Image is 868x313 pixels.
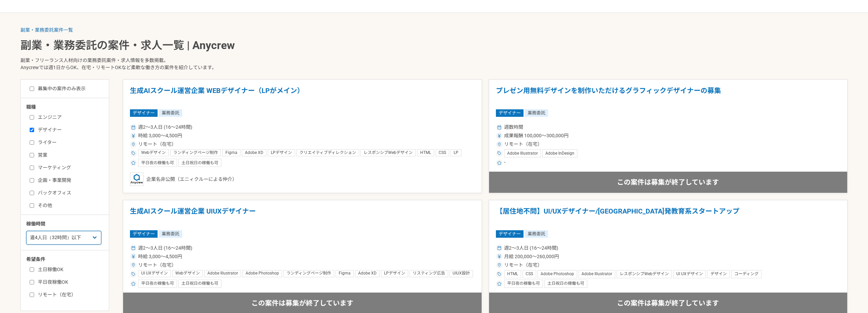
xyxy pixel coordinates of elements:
input: 平日夜稼働OK [30,280,34,284]
div: 土日祝日の稼働も可 [178,280,221,288]
span: Adobe Photoshop [246,271,279,276]
span: Adobe InDesign [545,151,574,156]
div: 平日夜の稼働も可 [504,280,543,288]
span: ランディングページ制作 [173,150,218,156]
img: ico_star-c4f7eedc.svg [497,282,501,286]
img: ico_calendar-4541a85f.svg [497,125,501,129]
span: LPデザイン [384,271,405,276]
label: 募集中の案件のみ表示 [30,85,86,92]
span: ランディングページ制作 [286,271,331,276]
span: LP [454,150,458,156]
span: Adobe Photoshop [541,271,574,277]
h1: 副業・業務委託の案件・求人一覧 | Anycrew [20,39,848,51]
span: リモート（在宅） [504,262,542,269]
label: 営業 [30,152,108,159]
label: 平日夜稼働OK [30,279,108,286]
span: 週2〜3人日 (16〜24時間) [504,245,558,252]
img: ico_tag-f97210f0.svg [131,151,135,155]
span: デザイナー [496,230,524,238]
img: logo_text_blue_01.png [130,172,144,186]
span: リモート（在宅） [504,141,542,148]
span: CSS [439,150,446,156]
label: エンジニア [30,114,108,121]
input: ライター [30,140,34,145]
span: Figma [339,271,351,276]
img: ico_tag-f97210f0.svg [131,272,135,276]
input: 募集中の案件のみ表示 [30,87,34,91]
p: 副業・フリーランス人材向けの業務委託案件・求人情報を多数掲載。 Anycrewでは週1日からOK、在宅・リモートOKなど柔軟な働き方の案件を紹介しています。 [20,51,848,79]
span: HTML [420,150,431,156]
span: Adobe Illustrator [507,151,538,156]
label: 土日稼働OK [30,266,108,273]
span: UI UXデザイン [676,271,703,277]
label: その他 [30,202,108,209]
div: 土日祝日の稼働も可 [178,159,221,167]
label: 企画・事業開発 [30,177,108,184]
span: Webデザイン [175,271,200,276]
span: Adobe Illustrator [582,271,612,277]
span: デザイナー [130,109,158,117]
img: ico_currency_yen-76ea2c4c.svg [497,134,501,138]
img: ico_star-c4f7eedc.svg [131,161,135,165]
input: バックオフィス [30,191,34,195]
div: 企業名非公開（エニィクルーによる仲介） [130,172,475,186]
span: 業務委託 [525,230,548,238]
img: ico_star-c4f7eedc.svg [131,282,135,286]
img: ico_calendar-4541a85f.svg [497,246,501,250]
span: 時給 3,000〜4,500円 [138,132,182,139]
span: レスポンシブWebデザイン [364,150,413,156]
span: Webデザイン [141,150,166,156]
span: UI UXデザイン [141,271,168,276]
input: エンジニア [30,115,34,120]
label: マーケティング [30,164,108,171]
img: ico_currency_yen-76ea2c4c.svg [497,254,501,259]
img: ico_location_pin-352ac629.svg [497,263,501,267]
h1: 生成AIスクール運営企業 UIUXデザイナー [130,207,475,224]
label: ライター [30,139,108,146]
img: ico_tag-f97210f0.svg [497,151,501,155]
h1: 【居住地不問】UI/UXデザイナー/[GEOGRAPHIC_DATA]発教育系スタートアップ [496,207,841,224]
img: ico_currency_yen-76ea2c4c.svg [131,134,135,138]
span: 職種 [26,104,36,110]
span: 業務委託 [159,230,182,238]
span: 希望条件 [26,256,45,262]
input: マーケティング [30,166,34,170]
span: コーディング [734,271,759,277]
span: - [504,159,505,167]
span: Figma [225,150,237,156]
img: ico_calendar-4541a85f.svg [131,246,135,250]
img: ico_location_pin-352ac629.svg [131,263,135,267]
span: 週2〜3人日 (16〜24時間) [138,124,192,131]
h1: プレゼン用無料デザインを制作いただけるグラフィックデザイナーの募集 [496,87,841,104]
input: 土日稼働OK [30,267,34,272]
input: デザイナー [30,128,34,132]
input: 企画・事業開発 [30,178,34,183]
input: その他 [30,203,34,208]
span: 週数時間 [504,124,523,131]
span: デザイナー [496,109,524,117]
img: ico_currency_yen-76ea2c4c.svg [131,254,135,259]
input: リモート（在宅） [30,293,34,297]
label: バックオフィス [30,189,108,197]
div: この案件は募集が終了しています [489,172,848,193]
span: Adobe XD [358,271,377,276]
input: 営業 [30,153,34,157]
img: ico_tag-f97210f0.svg [497,272,501,276]
a: 副業・業務委託案件一覧 [20,27,73,33]
label: デザイナー [30,126,108,134]
span: LPデザイン [271,150,292,156]
span: レスポンシブWebデザイン [620,271,669,277]
div: 平日夜の稼働も可 [138,159,177,167]
span: 成果報酬 100,000〜300,000円 [504,132,569,139]
span: クリエイティブディレクション [299,150,356,156]
span: デザイン [710,271,727,277]
span: リスティング広告 [413,271,445,276]
div: 平日夜の稼働も可 [138,280,177,288]
span: リモート（在宅） [138,141,176,148]
span: Adobe XD [245,150,263,156]
img: ico_location_pin-352ac629.svg [131,142,135,146]
span: リモート（在宅） [138,262,176,269]
span: デザイナー [130,230,158,238]
img: ico_location_pin-352ac629.svg [497,142,501,146]
label: リモート（在宅） [30,291,108,298]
